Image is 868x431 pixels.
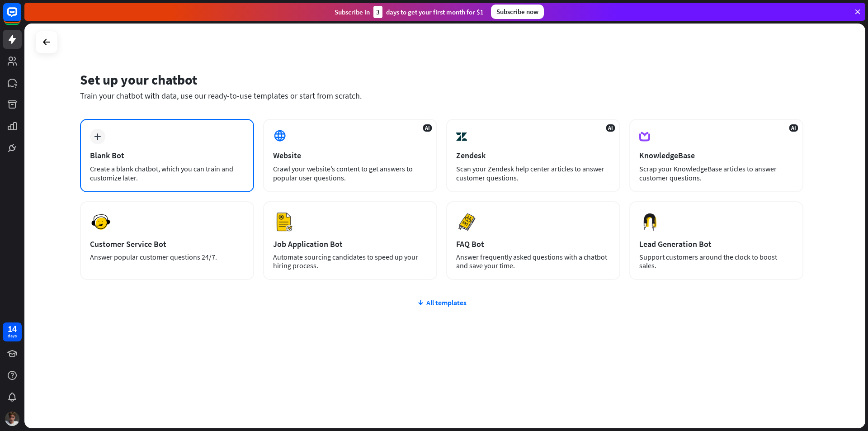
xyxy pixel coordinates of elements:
[456,239,610,249] div: FAQ Bot
[80,298,803,307] div: All templates
[639,253,793,270] div: Support customers around the clock to boost sales.
[639,239,793,249] div: Lead Generation Bot
[90,253,244,261] div: Answer popular customer questions 24/7.
[94,133,101,140] i: plus
[273,164,427,182] div: Crawl your website’s content to get answers to popular user questions.
[7,4,34,31] button: Open LiveChat chat widget
[456,253,610,270] div: Answer frequently asked questions with a chatbot and save your time.
[456,150,610,161] div: Zendesk
[90,164,244,182] div: Create a blank chatbot, which you can train and customize later.
[273,150,427,161] div: Website
[639,164,793,182] div: Scrap your KnowledgeBase articles to answer customer questions.
[3,322,22,341] a: 14 days
[273,253,427,270] div: Automate sourcing candidates to speed up your hiring process.
[789,124,798,132] span: AI
[90,239,244,249] div: Customer Service Bot
[8,325,17,333] div: 14
[80,90,803,101] div: Train your chatbot with data, use our ready-to-use templates or start from scratch.
[456,164,610,182] div: Scan your Zendesk help center articles to answer customer questions.
[423,124,432,132] span: AI
[373,6,382,18] div: 3
[90,150,244,161] div: Blank Bot
[273,239,427,249] div: Job Application Bot
[80,71,803,88] div: Set up your chatbot
[491,5,544,19] div: Subscribe now
[8,333,17,339] div: days
[335,6,484,18] div: Subscribe in days to get your first month for $1
[606,124,615,132] span: AI
[639,150,793,161] div: KnowledgeBase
